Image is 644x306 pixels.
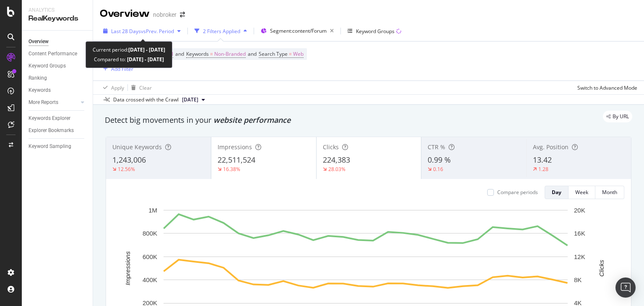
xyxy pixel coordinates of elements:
div: Compared to: [94,54,164,64]
text: 600K [143,253,157,260]
a: Keyword Sampling [29,142,87,151]
div: Month [602,189,617,196]
div: RealKeywords [29,14,86,23]
div: nobroker [153,10,177,19]
div: Keyword Groups [356,28,395,35]
div: 12.56% [118,166,135,173]
a: More Reports [29,98,78,107]
div: Ranking [29,74,47,83]
span: Keywords [186,50,209,57]
span: Last 28 Days [111,28,141,35]
span: Impressions [218,143,252,151]
div: Keyword Groups [29,62,66,70]
div: Add Filter [111,65,133,73]
button: Last 28 DaysvsPrev. Period [100,24,184,38]
div: Day [552,189,561,196]
div: Content Performance [29,49,77,58]
div: 16.38% [223,166,240,173]
a: Keywords [29,86,87,95]
div: 2 Filters Applied [203,28,240,35]
span: 13.42 [533,155,552,165]
div: 1.28 [538,166,548,173]
span: and [248,50,257,57]
div: Overview [100,7,150,21]
div: Week [575,189,588,196]
text: 12K [574,253,585,260]
span: Non-Branded [214,48,246,60]
div: Overview [29,37,49,46]
text: 20K [574,207,585,214]
text: 8K [574,276,582,283]
div: legacy label [603,111,632,122]
div: Switch to Advanced Mode [577,84,637,91]
div: Current period: [93,45,165,54]
text: 1M [148,207,157,214]
div: Explorer Bookmarks [29,126,74,135]
span: 224,383 [323,155,350,165]
button: Clear [128,81,152,94]
div: Apply [111,84,124,91]
span: 0.99 % [428,155,451,165]
text: 16K [574,230,585,237]
text: 800K [143,230,157,237]
div: Analytics [29,7,86,14]
text: Impressions [124,251,131,285]
a: Keyword Groups [29,62,87,70]
div: Compare periods [497,189,538,196]
a: Content Performance [29,49,87,58]
span: 22,511,524 [218,155,255,165]
span: Unique Keywords [112,143,162,151]
div: 28.03% [328,166,345,173]
text: 400K [143,276,157,283]
div: 0.16 [433,166,443,173]
span: Segment: content/Forum [270,27,327,34]
div: Clear [139,84,152,91]
button: Add Filter [100,64,133,74]
button: [DATE] [179,95,208,105]
a: Keywords Explorer [29,114,87,123]
button: Month [595,186,624,199]
button: 2 Filters Applied [191,24,250,38]
div: Keyword Sampling [29,142,71,151]
span: CTR % [428,143,445,151]
span: Web [293,48,304,60]
span: and [175,50,184,57]
span: 2025 Sep. 1st [182,96,198,104]
div: More Reports [29,98,58,107]
div: Keywords Explorer [29,114,70,123]
button: Week [569,186,595,199]
a: Ranking [29,74,87,83]
div: Data crossed with the Crawl [113,96,179,104]
span: = [289,50,292,57]
span: By URL [613,114,629,119]
button: Day [545,186,569,199]
span: Search Type [259,50,288,57]
span: vs Prev. Period [141,28,174,35]
button: Segment:content/Forum [257,24,337,38]
div: arrow-right-arrow-left [180,12,185,18]
text: Clicks [598,259,605,276]
b: [DATE] - [DATE] [128,46,165,53]
span: Avg. Position [533,143,569,151]
b: [DATE] - [DATE] [126,56,164,63]
span: Clicks [323,143,339,151]
a: Overview [29,37,87,46]
button: Apply [100,81,124,94]
button: Keyword Groups [344,24,405,38]
div: Open Intercom Messenger [615,277,636,298]
span: 1,243,006 [112,155,146,165]
button: Switch to Advanced Mode [574,81,637,94]
a: Explorer Bookmarks [29,126,87,135]
span: = [210,50,213,57]
div: Keywords [29,86,51,95]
